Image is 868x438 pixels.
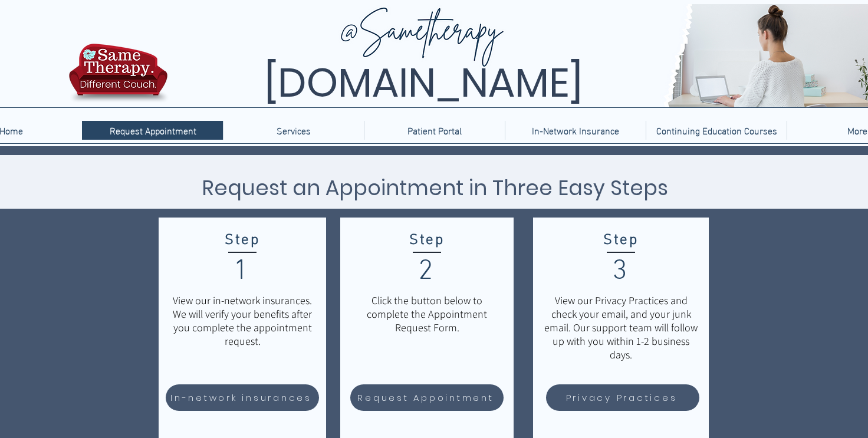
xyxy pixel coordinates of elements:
img: TBH.US [65,42,171,111]
p: Continuing Education Courses [650,121,783,140]
span: 3 [612,255,629,289]
span: Step [603,232,638,249]
p: Request Appointment [104,121,202,140]
span: Request Appointment [357,391,494,404]
a: Patient Portal [364,121,505,140]
p: Patient Portal [402,121,468,140]
span: In-network insurances [170,391,312,404]
a: In-Network Insurance [505,121,646,140]
div: Services [223,121,364,140]
p: Click the button below to complete the Appointment Request Form. [352,294,502,334]
a: Continuing Education Courses [646,121,787,140]
a: In-network insurances [166,384,319,411]
span: Privacy Practices [566,391,678,404]
a: Request Appointment [82,121,223,140]
span: Step [409,232,444,249]
p: Services [271,121,317,140]
p: View our Privacy Practices and check your email, and your junk email. Our support team will follo... [542,294,699,361]
a: Request Appointment [350,384,504,411]
p: View our in-network insurances. We will verify your benefits after you complete the appointment r... [167,294,317,348]
h3: Request an Appointment in Three Easy Steps [145,172,725,203]
span: Step [225,232,259,249]
span: 1 [234,255,250,289]
a: Privacy Practices [546,384,699,411]
span: 2 [418,255,435,289]
p: In-Network Insurance [526,121,625,140]
span: [DOMAIN_NAME] [264,55,583,111]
